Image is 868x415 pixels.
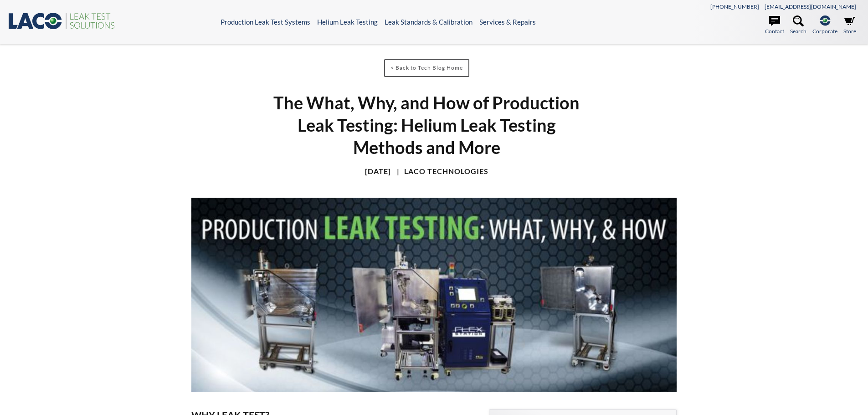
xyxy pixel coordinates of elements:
a: Services & Repairs [479,18,536,26]
h4: LACO Technologies [392,167,488,176]
h1: The What, Why, and How of Production Leak Testing: Helium Leak Testing Methods and More [265,92,588,159]
a: [PHONE_NUMBER] [710,3,759,10]
a: Leak Standards & Calibration [385,18,473,26]
span: Corporate [812,27,837,36]
a: [EMAIL_ADDRESS][DOMAIN_NAME] [765,3,856,10]
h4: [DATE] [365,167,391,176]
a: Production Leak Test Systems [221,18,310,26]
a: Helium Leak Testing [317,18,378,26]
a: < Back to Tech Blog Home [384,59,469,77]
a: Store [843,15,856,36]
a: Contact [765,15,784,36]
a: Search [790,15,806,36]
